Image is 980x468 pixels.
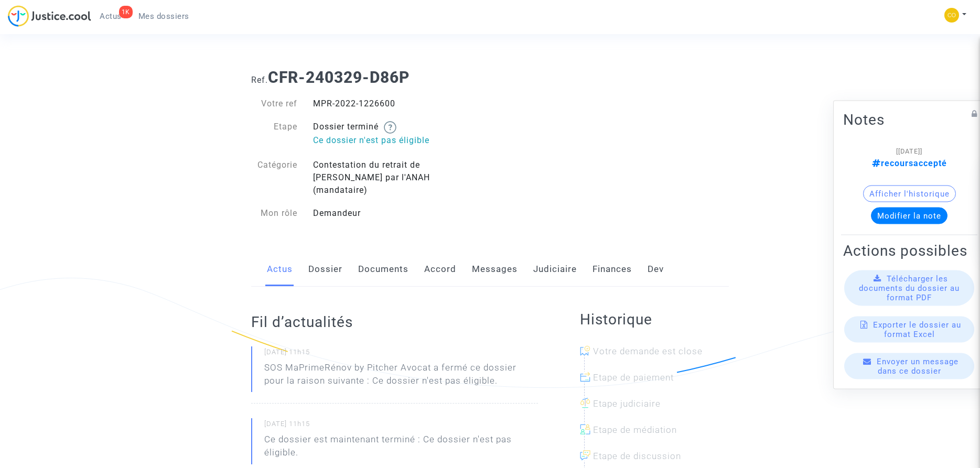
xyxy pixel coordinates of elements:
img: jc-logo.svg [8,5,91,27]
button: Afficher l'historique [863,185,956,202]
span: Actus [100,12,122,21]
a: Dev [648,252,664,287]
div: Contestation du retrait de [PERSON_NAME] par l'ANAH (mandataire) [305,159,490,197]
div: 1K [119,6,133,18]
div: Demandeur [305,207,490,220]
a: Actus [267,252,293,287]
div: Mon rôle [243,207,305,220]
div: Dossier terminé [305,121,490,148]
span: Télécharger les documents du dossier au format PDF [859,274,960,302]
a: Finances [593,252,632,287]
h2: Notes [843,110,975,128]
img: help.svg [384,121,396,134]
b: CFR-240329-D86P [268,68,410,86]
small: [DATE] 11h15 [264,419,538,433]
span: recoursaccepté [872,158,947,168]
h2: Actions possibles [843,241,975,259]
span: Exporter le dossier au format Excel [873,320,961,339]
h2: Fil d’actualités [251,313,538,331]
span: Mes dossiers [138,12,189,21]
div: Etape [243,121,305,148]
a: 1KActus [91,8,130,24]
p: Ce dossier n'est pas éligible [313,134,482,147]
a: Judiciaire [533,252,577,287]
a: Dossier [308,252,342,287]
img: 5a13cfc393247f09c958b2f13390bacc [944,8,959,23]
span: Envoyer un message dans ce dossier [877,356,959,375]
div: SOS MaPrimeRénov by Pitcher Avocat a fermé ce dossier pour la raison suivante : Ce dossier n'est ... [264,361,538,387]
h2: Historique [580,310,729,329]
div: Catégorie [243,159,305,197]
span: Votre demande est close [593,346,703,356]
a: Documents [358,252,408,287]
span: Ref. [251,75,268,85]
a: Accord [424,252,456,287]
div: MPR-2022-1226600 [305,97,490,110]
div: Votre ref [243,97,305,110]
a: Mes dossiers [130,8,198,24]
a: Messages [472,252,518,287]
small: [DATE] 11h15 [264,347,538,361]
span: [[DATE]] [896,147,922,155]
p: Ce dossier est maintenant terminé : Ce dossier n'est pas éligible. [264,433,538,464]
button: Modifier la note [871,207,947,224]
